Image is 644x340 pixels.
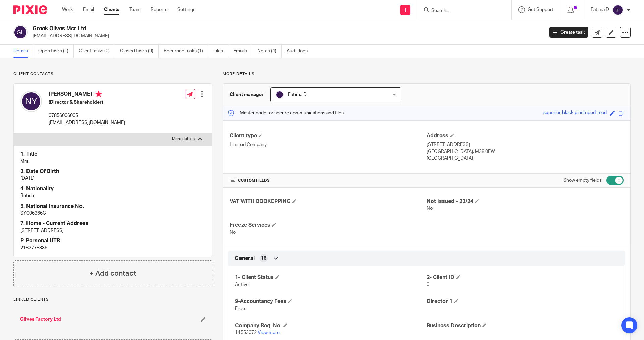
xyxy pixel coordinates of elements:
[38,45,74,58] a: Open tasks (1)
[95,91,102,97] i: Primary
[120,45,159,58] a: Closed tasks (9)
[213,45,228,58] a: Files
[427,206,433,211] span: No
[20,237,205,244] h4: P. Personal UTR
[20,316,61,323] a: Olives Factory Ltd
[83,6,94,13] a: Email
[235,330,257,335] span: 14553072
[49,119,125,126] p: [EMAIL_ADDRESS][DOMAIN_NAME]
[20,185,205,192] h4: 4. Nationality
[20,220,205,227] h4: 7. Home - Current Address
[427,132,624,139] h4: Address
[235,322,427,329] h4: Company Reg. No.
[230,141,427,148] p: Limited Company
[20,203,205,210] h4: 5. National Insurance No.
[49,99,125,106] h5: (Director & Shareholder)
[62,6,73,13] a: Work
[33,25,438,32] h2: Greek Olives Mcr Ltd
[79,45,115,58] a: Client tasks (0)
[427,282,429,287] span: 0
[13,297,212,302] p: Linked clients
[591,6,609,13] p: Fatima D
[223,71,631,77] p: More details
[20,227,205,234] p: [STREET_ADDRESS]
[20,168,205,175] h4: 3. Date Of Birth
[543,109,607,117] div: superior-black-pinstriped-toad
[13,25,28,39] img: svg%3E
[427,298,618,305] h4: Director 1
[427,198,624,205] h4: Not Issued - 23/24
[49,91,125,99] h4: [PERSON_NAME]
[230,132,427,139] h4: Client type
[427,274,618,281] h4: 2- Client ID
[427,141,624,148] p: [STREET_ADDRESS]
[20,175,205,182] p: [DATE]
[20,91,42,112] img: svg%3E
[164,45,208,58] a: Recurring tasks (1)
[287,45,313,58] a: Audit logs
[33,33,539,39] p: [EMAIL_ADDRESS][DOMAIN_NAME]
[235,306,245,311] span: Free
[13,71,212,77] p: Client contacts
[235,255,255,262] span: General
[261,255,266,262] span: 16
[563,177,602,184] label: Show empty fields
[13,45,33,58] a: Details
[549,27,588,38] a: Create task
[427,148,624,155] p: [GEOGRAPHIC_DATA], M38 0EW
[235,298,427,305] h4: 9-Accountancy Fees
[177,6,195,13] a: Settings
[228,110,344,116] p: Master code for secure communications and files
[288,92,307,97] span: Fatima D
[230,222,427,229] h4: Freeze Services
[20,245,205,251] p: 2182778336
[20,192,205,199] p: British
[172,136,195,142] p: More details
[89,268,136,279] h4: + Add contact
[129,6,141,13] a: Team
[276,91,284,99] img: svg%3E
[427,155,624,162] p: [GEOGRAPHIC_DATA]
[235,282,249,287] span: Active
[230,198,427,205] h4: VAT WITH BOOKEPPING
[230,91,264,98] h3: Client manager
[20,158,205,165] p: Mrs
[528,7,553,12] span: Get Support
[258,330,280,335] a: View more
[257,45,282,58] a: Notes (4)
[13,5,47,14] img: Pixie
[104,6,119,13] a: Clients
[20,210,205,217] p: SY006366C
[230,230,236,235] span: No
[233,45,252,58] a: Emails
[427,322,618,329] h4: Business Description
[49,112,125,119] p: 07856006005
[612,5,623,15] img: svg%3E
[230,178,427,183] h4: CUSTOM FIELDS
[431,8,491,14] input: Search
[20,151,205,158] h4: 1. Title
[235,274,427,281] h4: 1- Client Status
[151,6,167,13] a: Reports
